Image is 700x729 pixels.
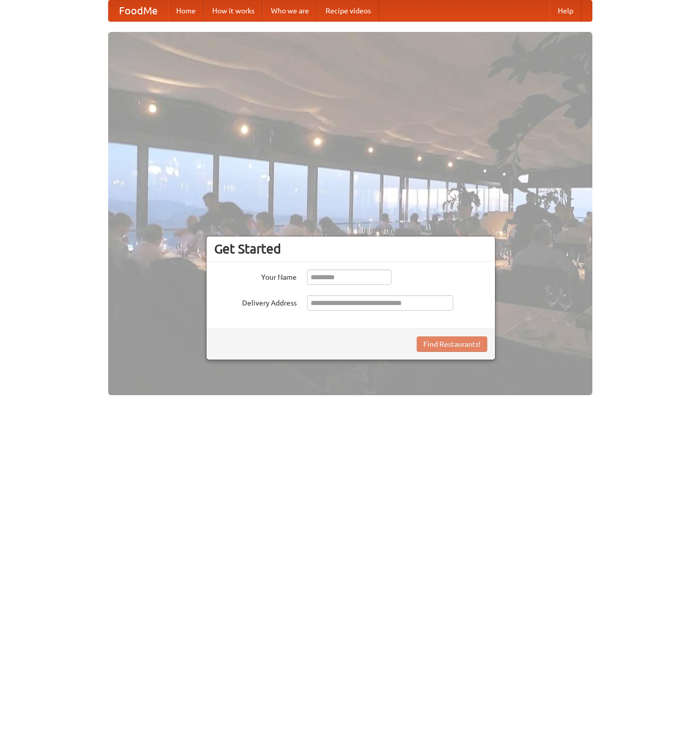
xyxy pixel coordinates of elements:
[214,295,297,308] label: Delivery Address
[214,269,297,282] label: Your Name
[109,1,168,21] a: FoodMe
[550,1,582,21] a: Help
[417,336,487,352] button: Find Restaurants!
[168,1,204,21] a: Home
[214,241,487,257] h3: Get Started
[317,1,379,21] a: Recipe videos
[263,1,317,21] a: Who we are
[204,1,263,21] a: How it works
